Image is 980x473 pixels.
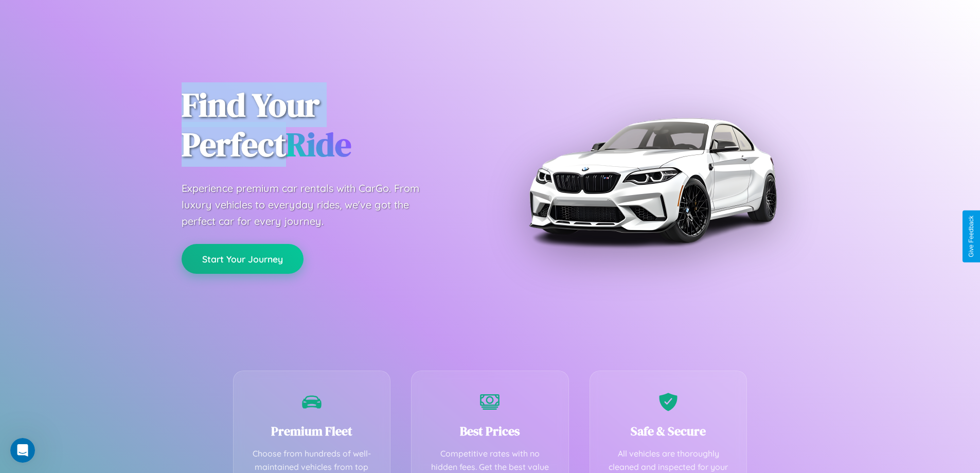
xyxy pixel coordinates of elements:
h3: Premium Fleet [249,423,375,440]
div: Give Feedback [968,216,975,257]
h3: Safe & Secure [605,423,732,440]
span: Ride [286,122,351,167]
img: Premium BMW car rental vehicle [524,51,781,309]
h1: Find Your Perfect [182,85,475,165]
p: Experience premium car rentals with CarGo. From luxury vehicles to everyday rides, we've got the ... [182,180,439,230]
h3: Best Prices [427,423,553,440]
iframe: Intercom live chat [10,438,35,463]
button: Start Your Journey [182,244,304,274]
